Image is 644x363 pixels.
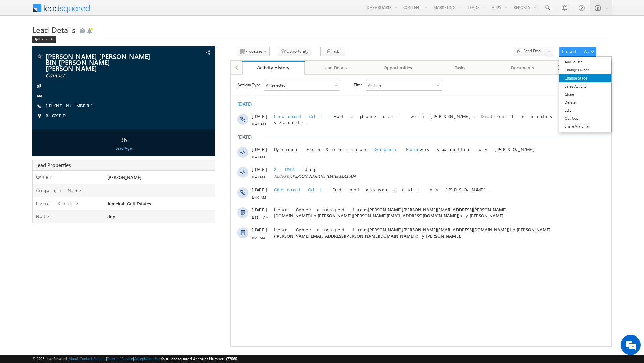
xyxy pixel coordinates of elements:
[123,5,132,15] span: Time
[559,82,611,90] a: Sales Activity
[21,140,41,146] span: 11:38 AM
[21,79,41,85] span: 11:41 AM
[107,356,133,361] a: Terms of Service
[559,122,611,131] a: Share Via Email
[559,98,611,106] a: Delete
[559,58,611,66] a: Add To List
[559,106,611,114] a: Edit
[87,138,228,144] span: [PERSON_NAME]([PERSON_NAME][EMAIL_ADDRESS][DOMAIN_NAME])
[372,64,423,72] div: Opportunities
[34,145,213,151] div: Lead Age
[43,99,342,105] span: Added by on
[21,71,36,77] span: [DATE]
[7,59,29,65] div: [DATE]
[21,92,36,98] span: [DATE]
[36,187,83,193] label: Campaign Name
[107,174,141,180] span: [PERSON_NAME]
[21,39,36,45] span: [DATE]
[36,174,52,180] label: Owner
[43,132,276,144] span: Lead Owner changed from to by .
[96,99,125,104] span: [DATE] 11:41 AM
[34,5,109,15] div: All Selected
[242,61,305,75] a: Activity History
[523,48,542,54] span: Send Email
[32,356,237,362] span: © 2025 LeadSquared | | | | |
[46,113,65,119] span: BLOCKED
[320,47,345,56] button: Task
[32,24,75,35] span: Lead Details
[429,61,492,75] a: Tasks
[43,112,260,117] span: Did not answer a call by [PERSON_NAME].
[46,72,160,79] span: Contact
[305,61,367,75] a: Lead Details
[32,36,56,43] div: Back
[32,36,59,41] a: Back
[239,138,273,144] span: [PERSON_NAME]
[21,119,41,125] span: 11:40 AM
[195,158,229,164] span: [PERSON_NAME]
[35,162,71,168] span: Lead Properties
[36,200,80,206] label: Lead Source
[497,64,548,72] div: Documents
[514,47,545,56] button: Send Email
[161,356,237,361] span: Your Leadsquared Account Number is
[237,47,270,56] button: Processes
[559,66,611,74] a: Change Owner
[36,213,55,219] label: Notes
[21,160,41,166] span: 11:29 AM
[34,133,213,145] div: 36
[21,112,36,118] span: [DATE]
[278,47,311,56] button: Opportunity
[43,152,320,164] span: Lead Owner changed from to by .
[60,99,91,104] span: [PERSON_NAME]
[143,71,189,77] span: Dynamic Form
[46,103,96,109] span: [PHONE_NUMBER]
[21,99,41,105] span: 11:41 AM
[134,356,160,361] a: Acceptable Use
[43,39,103,44] span: Inbound Call
[21,152,36,158] span: [DATE]
[559,90,611,98] a: Clone
[559,114,611,122] a: Opt-Out
[46,53,160,71] span: [PERSON_NAME] [PERSON_NAME] BIN [PERSON_NAME] [PERSON_NAME]
[7,5,30,15] span: Activity Type
[43,152,320,164] span: [PERSON_NAME]([PERSON_NAME][EMAIL_ADDRESS][PERSON_NAME][DOMAIN_NAME])
[435,64,486,72] div: Tasks
[562,48,591,54] div: Lead Actions
[227,356,237,361] span: 77060
[137,7,151,13] div: All Time
[43,39,337,50] span: Had a phone call with [PERSON_NAME]. Duration:16 minutes 40 seconds.
[559,74,611,82] a: Change Stage
[43,132,276,144] span: [PERSON_NAME]([PERSON_NAME][EMAIL_ADDRESS][PERSON_NAME][DOMAIN_NAME])
[69,356,78,361] a: About
[43,112,102,117] span: Outbound Call
[7,26,29,32] div: [DATE]
[107,214,115,219] span: dnp
[21,46,41,52] span: 11:42 AM
[74,92,85,97] span: dnp
[35,7,55,13] div: All Selected
[559,47,596,57] button: Lead Actions
[492,61,554,75] a: Documents
[245,49,262,54] span: Processes
[137,152,279,158] span: [PERSON_NAME]([PERSON_NAME][EMAIL_ADDRESS][DOMAIN_NAME])
[367,61,429,75] a: Opportunities
[43,92,68,97] span: 2. DNP
[21,132,36,138] span: [DATE]
[43,71,342,77] span: Dynamic Form Submission: was submitted by [PERSON_NAME]
[106,200,215,210] div: Jumeirah Golf Estates
[310,64,361,72] div: Lead Details
[247,64,300,71] div: Activity History
[79,356,106,361] a: Contact Support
